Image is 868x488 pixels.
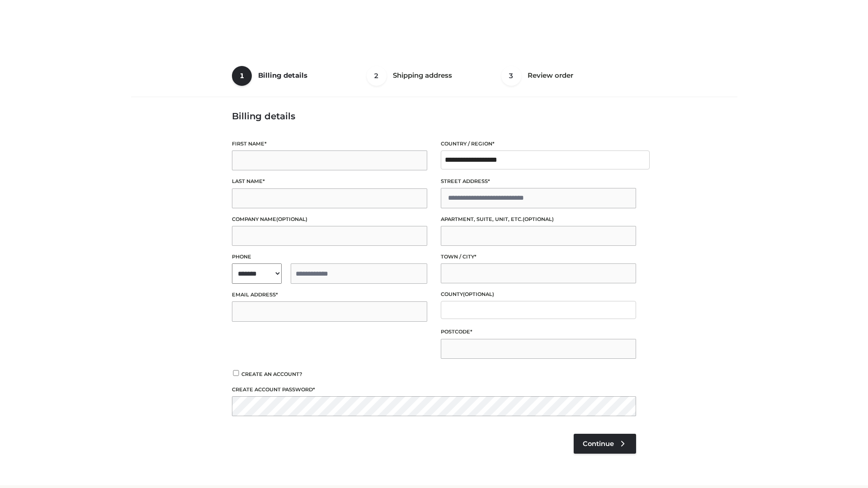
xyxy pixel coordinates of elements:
label: Email address [232,291,427,299]
span: (optional) [523,216,554,222]
label: Company name [232,215,427,224]
label: Town / City [441,253,636,261]
label: First name [232,140,427,148]
label: Phone [232,253,427,261]
span: Billing details [258,71,307,80]
span: 1 [232,66,252,86]
input: Create an account? [232,370,240,376]
span: Review order [528,71,573,80]
span: 2 [367,66,387,86]
span: (optional) [276,216,307,222]
a: Continue [574,434,636,454]
h3: Billing details [232,111,636,122]
label: Last name [232,177,427,186]
span: Create an account? [241,371,302,377]
label: County [441,290,636,299]
label: Apartment, suite, unit, etc. [441,215,636,224]
span: Continue [583,440,614,448]
label: Create account password [232,385,636,394]
label: Postcode [441,328,636,336]
label: Street address [441,177,636,186]
span: (optional) [463,291,494,297]
span: Shipping address [393,71,452,80]
label: Country / Region [441,140,636,148]
span: 3 [501,66,521,86]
